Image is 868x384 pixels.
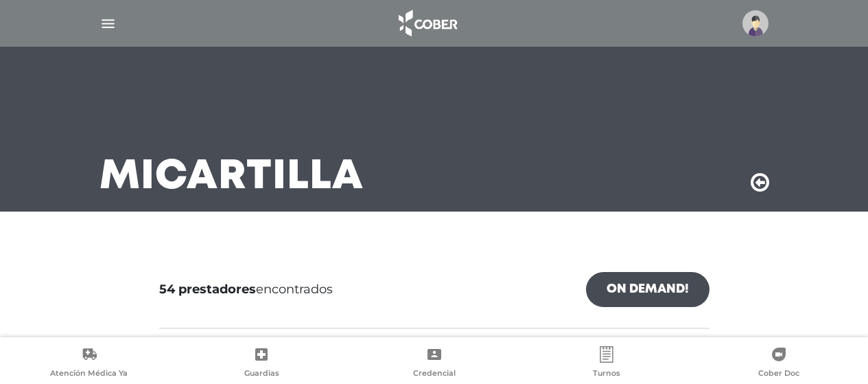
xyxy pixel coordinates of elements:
span: Turnos [593,368,620,381]
img: Cober_menu-lines-white.svg [99,15,117,32]
a: Cober Doc [693,346,865,381]
b: 54 prestadores [159,282,256,297]
a: Credencial [348,346,520,381]
span: encontrados [159,280,333,299]
a: Turnos [520,346,692,381]
span: Cober Doc [758,368,799,381]
span: Atención Médica Ya [50,368,128,381]
a: On Demand! [586,272,709,307]
span: Credencial [413,368,456,381]
h3: Mi Cartilla [99,159,364,195]
a: Guardias [175,346,347,381]
a: Atención Médica Ya [3,346,175,381]
img: profile-placeholder.svg [742,10,769,36]
img: logo_cober_home-white.png [391,7,463,40]
span: Guardias [244,368,279,381]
